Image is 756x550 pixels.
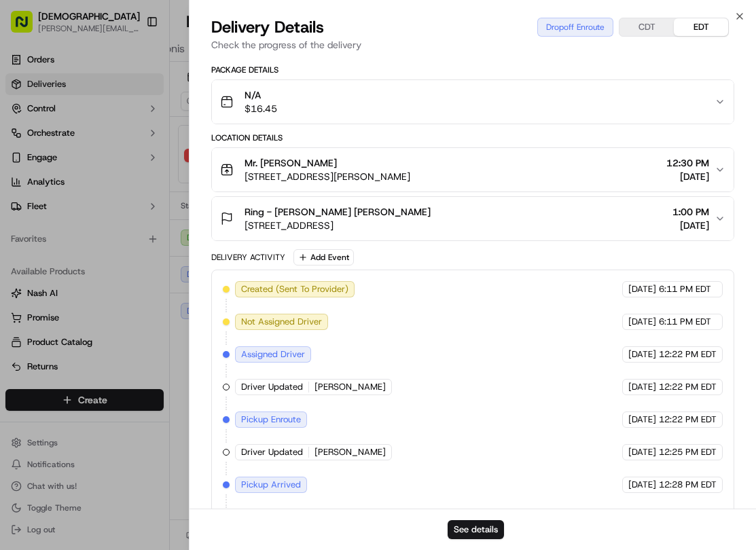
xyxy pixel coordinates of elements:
span: 12:22 PM EDT [659,381,717,393]
span: Not Assigned Driver [241,316,322,328]
div: Delivery Activity [211,252,285,263]
span: Delivery Details [211,16,324,38]
p: Welcome 👋 [14,54,247,75]
span: Driver Updated [241,446,303,458]
div: We're available if you need us! [46,143,172,153]
button: Mr. [PERSON_NAME][STREET_ADDRESS][PERSON_NAME]12:30 PM[DATE] [212,148,734,191]
span: [DATE] [628,446,656,458]
span: Mr. [PERSON_NAME] [245,156,337,170]
span: 12:22 PM EDT [659,414,717,426]
span: [STREET_ADDRESS] [245,219,431,232]
div: 📗 [14,198,24,208]
span: [PERSON_NAME] [314,381,386,393]
span: [DATE] [628,381,656,393]
span: $16.45 [245,102,277,115]
span: 12:28 PM EDT [659,479,717,491]
span: [DATE] [628,479,656,491]
span: [DATE] [628,283,656,295]
span: Pylon [135,230,164,240]
span: 12:22 PM EDT [659,348,717,361]
button: Ring - [PERSON_NAME] [PERSON_NAME][STREET_ADDRESS]1:00 PM[DATE] [212,197,734,240]
span: Ring - [PERSON_NAME] [PERSON_NAME] [245,205,431,219]
span: Pickup Arrived [241,479,301,491]
span: 12:25 PM EDT [659,446,717,458]
span: [DATE] [628,414,656,426]
span: Driver Updated [241,381,303,393]
span: 12:30 PM [666,156,709,170]
button: Add Event [293,249,354,265]
div: Package Details [211,65,734,75]
button: CDT [619,18,674,36]
a: Powered byPylon [96,229,164,240]
img: 1736555255976-a54dd68f-1ca7-489b-9aae-adbdc363a1c4 [14,129,38,153]
p: Check the progress of the delivery [211,38,734,52]
span: [PERSON_NAME] [314,446,386,458]
span: API Documentation [128,196,218,210]
span: [DATE] [666,170,709,183]
div: 💻 [115,198,126,208]
span: Pickup Enroute [241,414,301,426]
span: [DATE] [628,316,656,328]
button: Start new chat [231,133,247,149]
img: Nash [14,13,41,40]
div: Location Details [211,132,734,143]
span: [STREET_ADDRESS][PERSON_NAME] [245,170,410,183]
span: Created (Sent To Provider) [241,283,348,295]
span: [DATE] [672,219,709,232]
span: Knowledge Base [27,196,104,210]
input: Got a question? Start typing here... [35,87,245,101]
span: Assigned Driver [241,348,305,361]
a: 📗Knowledge Base [8,191,109,215]
button: EDT [674,18,728,36]
div: Start new chat [46,129,223,143]
button: See details [448,520,504,539]
span: N/A [245,88,277,102]
span: 6:11 PM EDT [659,283,711,295]
a: 💻API Documentation [109,191,223,215]
span: 6:11 PM EDT [659,316,711,328]
span: 1:00 PM [672,205,709,219]
span: [DATE] [628,348,656,361]
button: N/A$16.45 [212,80,734,124]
